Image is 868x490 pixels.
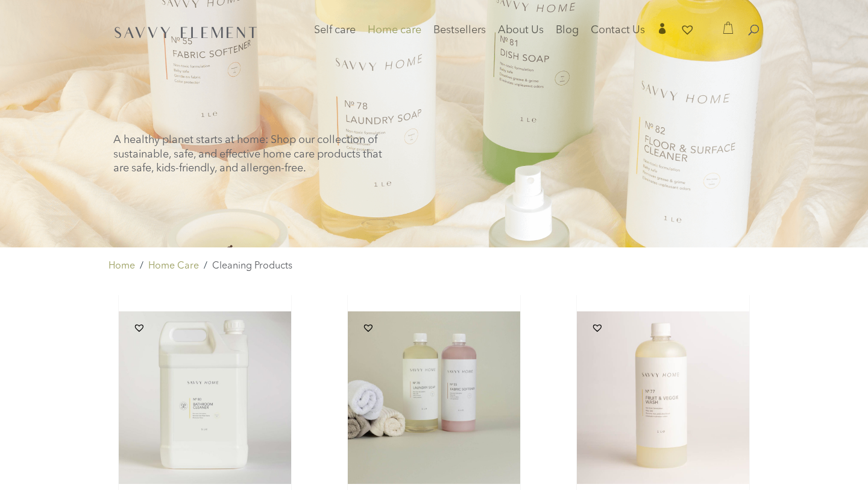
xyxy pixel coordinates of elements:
[348,311,520,484] img: Laundry Duo
[148,261,199,271] span: Home Care
[148,258,199,274] a: Home Care
[556,26,579,43] a: Blog
[591,26,645,43] a: Contact Us
[314,26,356,50] a: Self care
[113,133,383,176] p: A healthy planet starts at home: Shop our collection of sustainable, safe, and effective home car...
[108,258,135,274] a: Home
[212,261,292,271] span: Cleaning Products
[119,311,291,484] img: Bathroom Cleaner
[498,26,544,43] a: About Us
[577,311,749,484] img: Fruit & Veggie Wash by Savvy Element
[111,22,260,42] img: SavvyElement
[433,26,486,43] a: Bestsellers
[140,258,143,274] span: /
[368,26,421,50] a: Home care
[657,23,668,43] a: 
[204,258,207,274] span: /
[657,23,668,34] span: 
